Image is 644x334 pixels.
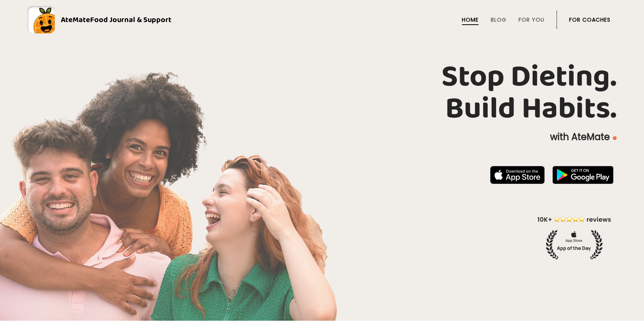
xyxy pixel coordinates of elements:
img: badge-download-google.png [552,166,614,184]
a: For You [519,17,544,23]
a: Home [462,17,479,23]
p: with AteMate [27,131,617,143]
a: AteMateFood Journal & Support [27,6,617,33]
a: Blog [491,17,506,23]
h1: Stop Dieting. Build Habits. [27,61,617,125]
div: AteMate [55,14,171,26]
img: home-hero-appoftheday.png [532,215,617,259]
a: For Coaches [569,17,611,23]
span: Food Journal & Support [90,14,171,26]
img: badge-download-apple.svg [490,166,545,184]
